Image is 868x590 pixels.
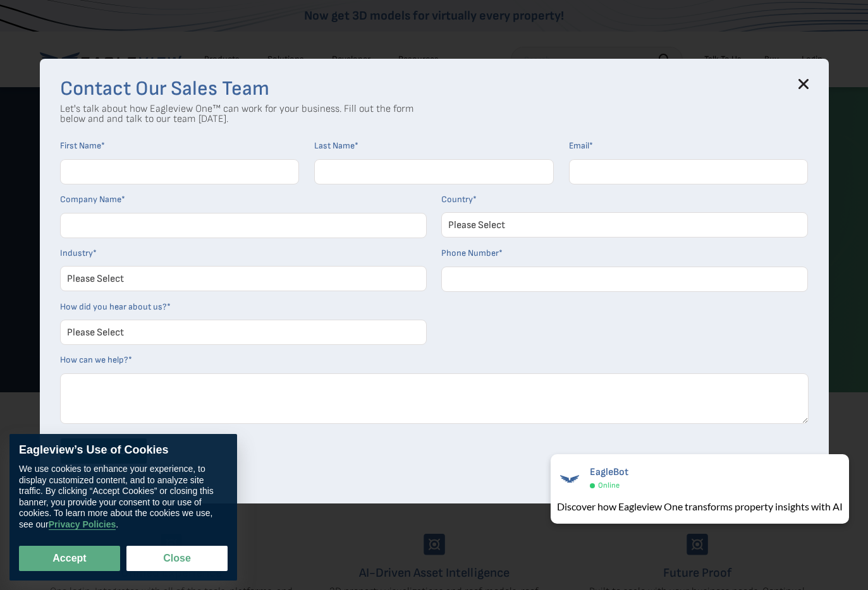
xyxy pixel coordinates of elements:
[314,140,355,151] span: Last Name
[60,248,93,258] span: Industry
[126,546,228,571] button: Close
[441,248,499,258] span: Phone Number
[590,466,628,478] span: EagleBot
[60,140,101,151] span: First Name
[19,546,120,571] button: Accept
[49,519,116,530] a: Privacy Policies
[60,301,167,312] span: How did you hear about us?
[60,104,414,124] p: Let's talk about how Eagleview One™ can work for your business. Fill out the form below and and t...
[60,354,128,365] span: How can we help?
[557,499,843,514] div: Discover how Eagleview One transforms property insights with AI
[60,79,809,99] h3: Contact Our Sales Team
[19,443,228,457] div: Eagleview’s Use of Cookies
[441,194,473,205] span: Country
[19,464,228,530] div: We use cookies to enhance your experience, to display customized content, and to analyze site tra...
[569,140,589,151] span: Email
[557,466,582,491] img: EagleBot
[60,194,121,205] span: Company Name
[598,481,620,490] span: Online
